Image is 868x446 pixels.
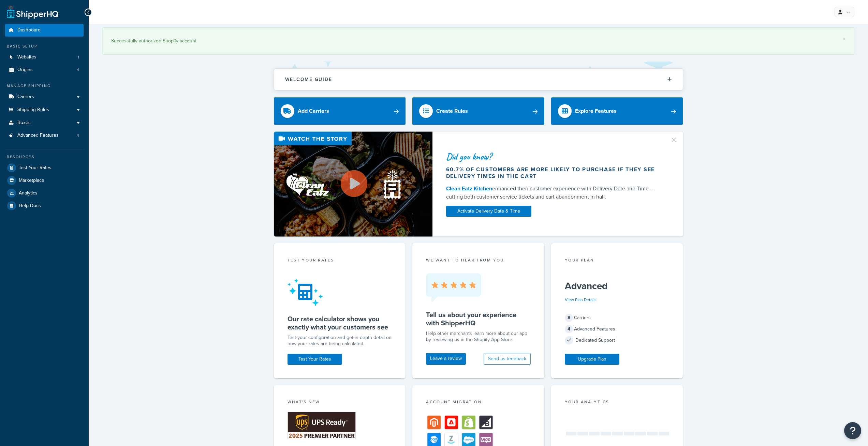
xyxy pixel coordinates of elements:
[446,185,492,192] a: Clean Eatz Kitchen
[575,106,617,116] div: Explore Features
[288,354,342,365] a: Test Your Rates
[17,94,34,100] span: Carriers
[17,133,59,138] span: Advanced Features
[426,399,531,407] div: Account Migration
[17,107,49,113] span: Shipping Rules
[17,54,36,60] span: Websites
[565,325,573,333] span: 4
[298,106,329,116] div: Add Carriers
[288,335,392,347] div: Test your configuration and get in-depth detail on how your rates are being calculated.
[446,152,662,161] div: Did you know?
[565,257,670,265] div: Your Plan
[565,324,670,334] div: Advanced Features
[17,120,31,126] span: Boxes
[5,129,84,142] a: Advanced Features4
[5,43,84,49] div: Basic Setup
[5,162,84,174] a: Test Your Rates
[426,257,531,263] p: we want to hear from you
[5,24,84,37] a: Dashboard
[288,399,392,407] div: What's New
[551,97,683,125] a: Explore Features
[565,354,619,365] a: Upgrade Plan
[446,206,531,217] a: Activate Delivery Date & Time
[844,422,861,439] button: Open Resource Center
[288,315,392,331] h5: Our rate calculator shows you exactly what your customers see
[17,67,33,73] span: Origins
[5,154,84,160] div: Resources
[274,97,406,125] a: Add Carriers
[5,187,84,199] a: Analytics
[5,200,84,212] a: Help Docs
[446,166,662,180] div: 60.7% of customers are more likely to purchase if they see delivery times in the cart
[426,311,531,327] h5: Tell us about your experience with ShipperHQ
[436,106,468,116] div: Create Rules
[565,297,597,303] a: View Plan Details
[5,91,84,103] a: Carriers
[285,77,332,82] h2: Welcome Guide
[426,353,466,365] a: Leave a review
[484,353,531,365] button: Send us feedback
[17,27,41,33] span: Dashboard
[5,129,84,142] li: Advanced Features
[412,97,544,125] a: Create Rules
[5,83,84,89] div: Manage Shipping
[19,203,41,209] span: Help Docs
[19,178,44,184] span: Marketplace
[5,51,84,64] li: Websites
[446,185,662,201] div: enhanced their customer experience with Delivery Date and Time — cutting both customer service ti...
[565,336,670,345] div: Dedicated Support
[5,104,84,116] a: Shipping Rules
[274,69,683,90] button: Welcome Guide
[565,313,670,323] div: Carriers
[77,67,79,73] span: 4
[426,330,531,343] p: Help other merchants learn more about our app by reviewing us in the Shopify App Store.
[5,64,84,76] a: Origins4
[274,132,432,236] img: Video thumbnail
[565,281,670,292] h5: Advanced
[288,257,392,265] div: Test your rates
[19,165,52,171] span: Test Your Rates
[19,190,38,196] span: Analytics
[843,36,845,42] a: ×
[77,133,79,138] span: 4
[5,117,84,129] a: Boxes
[565,399,670,407] div: Your Analytics
[111,36,845,46] div: Successfully authorized Shopify account
[565,314,573,322] span: 8
[5,51,84,64] a: Websites1
[78,54,79,60] span: 1
[5,64,84,76] li: Origins
[5,174,84,187] a: Marketplace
